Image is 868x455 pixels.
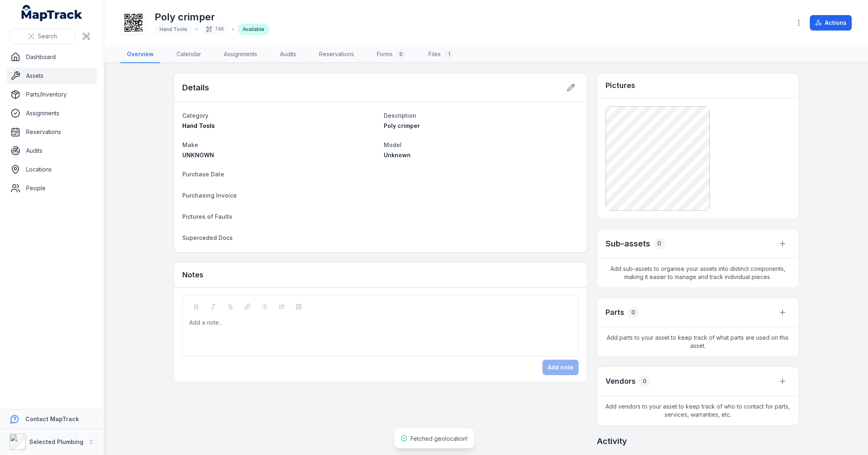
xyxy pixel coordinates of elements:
a: MapTrack [22,5,83,21]
a: People [7,180,97,196]
span: Category [182,112,208,119]
div: Available [238,24,269,35]
span: Add parts to your asset to keep track of what parts are used on this asset. [597,327,798,356]
a: Files1 [422,46,460,63]
span: Add sub-assets to organise your assets into distinct components, making it easier to manage and t... [597,258,798,288]
span: Superceded Docs [182,234,233,241]
a: Assignments [217,46,264,63]
h3: Vendors [606,376,636,387]
strong: Selected Plumbing [29,438,83,445]
span: Hand Tools [160,26,187,32]
span: Model [384,141,402,148]
span: Unknown [384,152,411,158]
h2: Sub-assets [606,238,650,249]
h3: Notes [182,269,203,281]
a: Reservations [313,46,361,63]
span: Pictures of Faults [182,213,232,220]
div: 1 [444,49,454,59]
div: 0 [627,307,639,318]
strong: Contact MapTrack [25,415,79,422]
a: Reservations [7,124,97,140]
h2: Activity [597,435,627,447]
span: Add vendors to your asset to keep track of who to contact for parts, services, warranties, etc. [597,396,798,425]
span: Purchasing Invoice [182,192,237,199]
span: UNKNOWN [182,152,214,158]
div: 0 [639,376,650,387]
a: Forms0 [370,46,412,63]
h2: Details [182,82,209,93]
span: Description [384,112,416,119]
span: Fetched geolocation! [411,435,468,442]
a: Parts/Inventory [7,86,97,103]
h3: Pictures [606,80,635,91]
h1: Poly crimper [155,11,269,24]
span: Purchase Date [182,171,224,178]
div: 0 [396,49,406,59]
div: 0 [654,238,665,249]
a: Assets [7,68,97,84]
span: Hand Tools [182,122,215,129]
div: 740 [201,24,229,35]
button: Search [10,29,75,44]
span: Poly crimper [384,122,420,129]
span: Search [38,32,57,40]
a: Assignments [7,105,97,121]
a: Audits [7,143,97,159]
a: Audits [273,46,303,63]
a: Calendar [170,46,208,63]
a: Dashboard [7,49,97,65]
span: Make [182,141,198,148]
button: Actions [810,15,852,31]
a: Overview [120,46,160,63]
a: Locations [7,161,97,178]
h3: Parts [606,307,624,318]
